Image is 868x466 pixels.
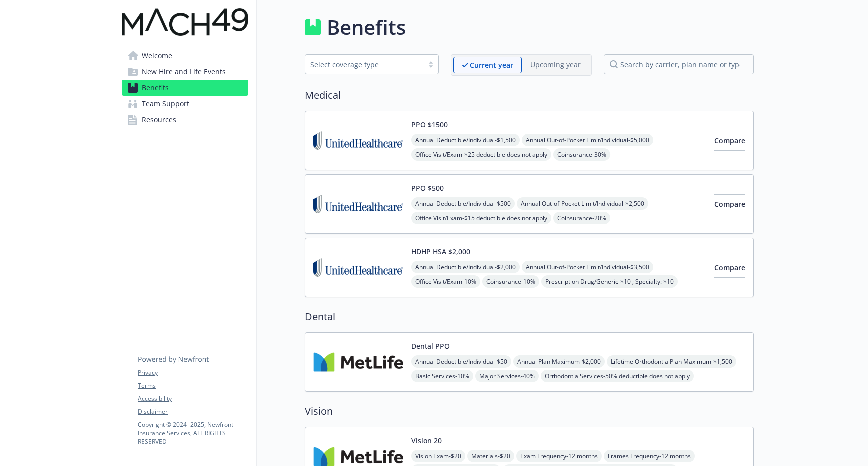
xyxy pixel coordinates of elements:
div: Select coverage type [310,59,418,70]
span: Benefits [142,80,169,96]
span: Compare [714,199,745,209]
img: United Healthcare Insurance Company carrier logo [313,119,403,162]
span: Team Support [142,96,189,112]
a: New Hire and Life Events [122,64,248,80]
a: Terms [138,381,248,390]
img: Metlife Inc carrier logo [313,341,403,383]
span: Welcome [142,48,172,64]
span: Lifetime Orthodontia Plan Maximum - $1,500 [607,355,736,368]
span: Vision Exam - $20 [411,450,465,462]
span: Resources [142,112,176,128]
button: Compare [714,258,745,278]
span: Annual Deductible/Individual - $1,500 [411,134,520,146]
a: Disclaimer [138,407,248,416]
span: Basic Services - 10% [411,370,473,382]
span: Prescription Drug/Generic - $10 ; Specialty: $10 [541,275,678,288]
button: Vision 20 [411,435,442,446]
span: Annual Deductible/Individual - $2,000 [411,261,520,273]
button: PPO $500 [411,183,444,193]
a: Accessibility [138,394,248,403]
p: Current year [470,60,513,70]
span: Exam Frequency - 12 months [516,450,602,462]
a: Team Support [122,96,248,112]
span: Frames Frequency - 12 months [604,450,695,462]
span: Materials - $20 [467,450,514,462]
button: PPO $1500 [411,119,448,130]
a: Resources [122,112,248,128]
a: Welcome [122,48,248,64]
span: Office Visit/Exam - 10% [411,275,480,288]
a: Privacy [138,368,248,377]
button: Dental PPO [411,341,450,351]
p: Copyright © 2024 - 2025 , Newfront Insurance Services, ALL RIGHTS RESERVED [138,420,248,446]
button: Compare [714,131,745,151]
h1: Benefits [327,12,406,42]
span: Orthodontia Services - 50% deductible does not apply [541,370,694,382]
span: Annual Plan Maximum - $2,000 [513,355,605,368]
button: Compare [714,194,745,214]
span: Coinsurance - 10% [482,275,539,288]
span: Coinsurance - 20% [553,212,610,224]
h2: Medical [305,88,754,103]
p: Upcoming year [530,59,581,70]
span: Major Services - 40% [475,370,539,382]
span: Upcoming year [522,57,589,73]
span: Annual Deductible/Individual - $500 [411,197,515,210]
span: Office Visit/Exam - $15 deductible does not apply [411,212,551,224]
span: Annual Deductible/Individual - $50 [411,355,511,368]
span: Annual Out-of-Pocket Limit/Individual - $5,000 [522,134,653,146]
input: search by carrier, plan name or type [604,54,754,74]
span: Annual Out-of-Pocket Limit/Individual - $3,500 [522,261,653,273]
span: Annual Out-of-Pocket Limit/Individual - $2,500 [517,197,648,210]
span: Office Visit/Exam - $25 deductible does not apply [411,148,551,161]
img: United Healthcare Insurance Company carrier logo [313,183,403,225]
h2: Dental [305,309,754,324]
a: Benefits [122,80,248,96]
button: HDHP HSA $2,000 [411,246,470,257]
span: Coinsurance - 30% [553,148,610,161]
h2: Vision [305,404,754,419]
img: United Healthcare Insurance Company carrier logo [313,246,403,289]
span: New Hire and Life Events [142,64,226,80]
span: Compare [714,136,745,145]
span: Compare [714,263,745,272]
